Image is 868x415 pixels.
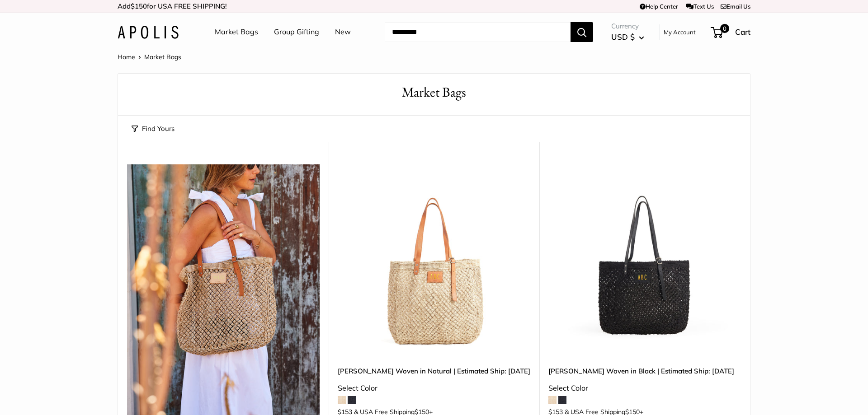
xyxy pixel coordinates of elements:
a: Mercado Woven in Natural | Estimated Ship: Oct. 12thMercado Woven in Natural | Estimated Ship: Oc... [338,164,530,357]
span: $150 [131,2,147,10]
span: USD $ [611,32,635,42]
a: Email Us [721,3,750,10]
a: New [335,25,351,39]
span: & USA Free Shipping + [565,409,643,415]
span: Market Bags [144,53,181,61]
button: USD $ [611,30,644,44]
a: Help Center [640,3,678,10]
a: Group Gifting [274,25,319,39]
h1: Market Bags [132,83,736,102]
a: Text Us [686,3,714,10]
img: Mercado Woven in Natural | Estimated Ship: Oct. 12th [338,164,530,357]
a: [PERSON_NAME] Woven in Black | Estimated Ship: [DATE] [548,366,741,376]
div: Select Color [548,382,741,395]
a: Mercado Woven in Black | Estimated Ship: Oct. 19thMercado Woven in Black | Estimated Ship: Oct. 19th [548,164,741,357]
span: 0 [720,24,729,33]
input: Search... [385,22,571,42]
span: Cart [735,27,750,37]
span: & USA Free Shipping + [354,409,433,415]
a: Market Bags [215,25,258,39]
div: Select Color [338,382,530,395]
img: Apolis [118,26,179,39]
img: Mercado Woven in Black | Estimated Ship: Oct. 19th [548,164,741,357]
button: Search [571,22,593,42]
button: Find Yours [132,122,175,135]
span: Currency [611,20,644,33]
a: My Account [664,27,696,37]
nav: Breadcrumb [118,51,181,63]
a: 0 Cart [712,25,750,39]
a: [PERSON_NAME] Woven in Natural | Estimated Ship: [DATE] [338,366,530,376]
a: Home [118,53,135,61]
